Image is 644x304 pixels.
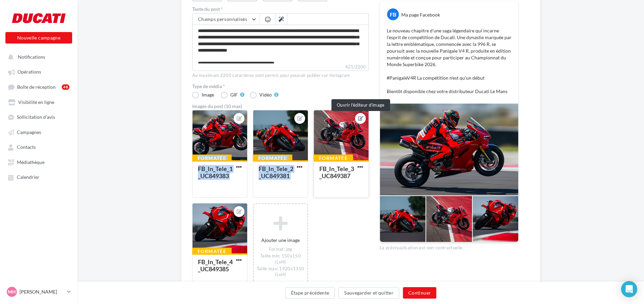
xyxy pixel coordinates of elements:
a: Opérations [4,65,74,78]
button: Nouvelle campagne [5,32,72,44]
div: Image [202,92,214,97]
button: Notifications [4,51,71,63]
div: Formatée [314,155,353,162]
a: Sollicitation d'avis [4,111,74,123]
label: 421/2200 [192,63,369,71]
span: Campagnes [17,129,41,135]
a: Campagnes [4,126,74,138]
p: Le nouveau chapitre d'une saga légendaire qui incarne l'esprit de compétition de Ducati. Une dyna... [387,27,511,95]
div: GIF [230,92,238,97]
div: Ouvrir l'éditeur d’image [331,99,390,111]
div: FB_In_Tele_3_UC849387 [319,165,354,179]
div: Formatée [192,248,232,255]
a: MH [PERSON_NAME] [5,285,72,298]
div: FB_In_Tele_4_UC849385 [198,258,233,273]
div: La prévisualisation est non-contractuelle [380,242,519,251]
div: Images du post (10 max) [192,104,369,109]
span: Médiathèque [17,159,45,165]
span: Boîte de réception [17,84,56,90]
p: [PERSON_NAME] [20,288,64,295]
button: Sauvegarder et quitter [339,287,399,299]
div: FB [387,8,399,20]
span: MH [8,288,16,295]
div: Open Intercom Messenger [621,281,637,297]
a: Médiathèque [4,156,74,168]
span: Calendrier [17,174,39,180]
a: Contacts [4,141,74,153]
a: Boîte de réception48 [4,81,74,93]
span: Opérations [18,69,41,75]
span: Notifications [18,54,45,60]
label: Texte du post * [192,7,369,11]
a: Calendrier [4,171,74,183]
button: Étape précédente [285,287,335,299]
div: Vidéo [259,92,272,97]
div: Formatée [192,155,232,162]
span: Sollicitation d'avis [17,114,55,120]
label: Type de média * [192,84,369,89]
div: FB_In_Tele_2_UC849381 [259,165,293,179]
a: Visibilité en ligne [4,96,74,108]
div: 48 [62,84,69,90]
div: Au maximum 2200 caractères sont permis pour pouvoir publier sur Instagram [192,73,369,79]
button: Continuer [403,287,436,299]
span: Contacts [17,144,36,150]
div: Ma page Facebook [401,11,440,18]
span: Champs personnalisés [198,16,247,22]
span: Visibilité en ligne [18,99,54,105]
button: Champs personnalisés [193,13,260,25]
div: FB_In_Tele_1_UC849383 [198,165,233,179]
div: Formatée [253,155,292,162]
